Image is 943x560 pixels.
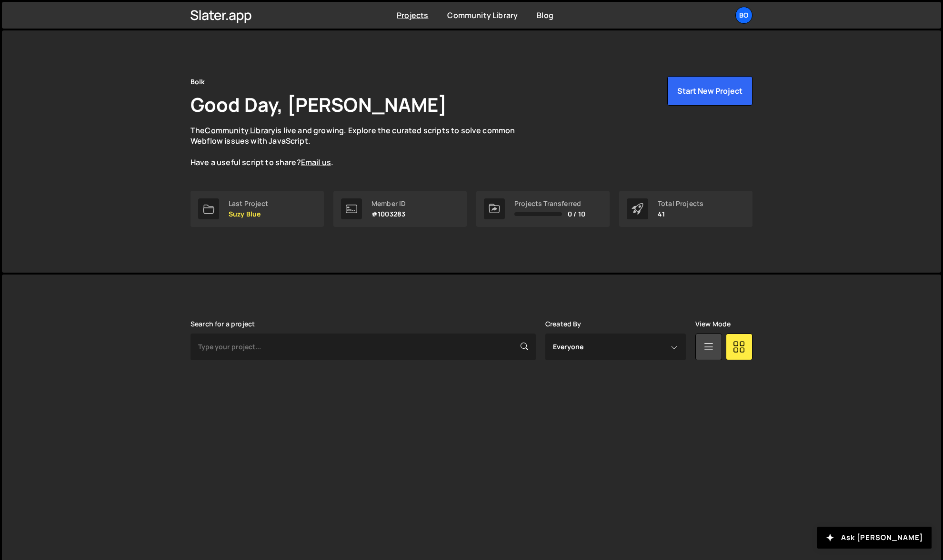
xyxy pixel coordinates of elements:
[229,210,268,218] p: Suzy Blue
[545,320,582,328] label: Created By
[191,91,447,118] h1: Good Day, [PERSON_NAME]
[229,200,268,207] div: Last Project
[191,191,324,227] a: Last Project Suzy Blue
[667,76,752,106] button: Start New Project
[191,76,205,88] div: Bolk
[537,10,553,20] a: Blog
[658,210,703,218] p: 41
[191,125,533,168] p: The is live and growing. Explore the curated scripts to solve common Webflow issues with JavaScri...
[397,10,428,20] a: Projects
[191,334,536,360] input: Type your project...
[514,200,585,207] div: Projects Transferred
[658,200,703,207] div: Total Projects
[301,157,331,167] a: Email us
[205,125,275,136] a: Community Library
[371,210,406,218] p: #1003283
[735,7,752,24] a: Bo
[447,10,518,20] a: Community Library
[568,210,585,218] span: 0 / 10
[371,200,406,207] div: Member ID
[191,320,255,328] label: Search for a project
[817,527,932,549] button: Ask [PERSON_NAME]
[695,320,731,328] label: View Mode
